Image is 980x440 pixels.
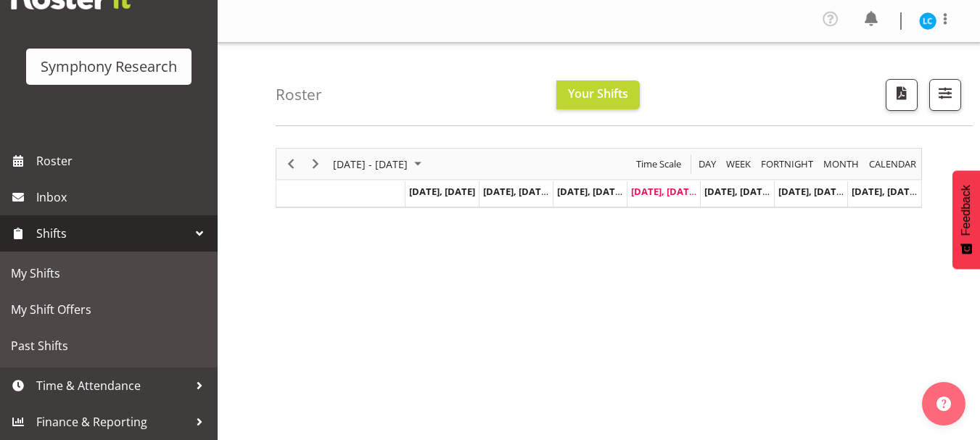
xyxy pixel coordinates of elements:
span: Fortnight [759,155,815,173]
button: Timeline Day [696,155,719,173]
span: Week [725,155,752,173]
span: My Shift Offers [11,299,207,320]
button: Download a PDF of the roster according to the set date range. [886,79,918,111]
a: My Shifts [4,255,214,291]
span: [DATE], [DATE] [409,185,475,198]
div: Timeline Week of August 28, 2025 [276,148,922,208]
button: August 25 - 31, 2025 [331,155,428,173]
span: My Shifts [11,262,207,284]
div: Symphony Research [41,56,177,78]
span: Roster [36,150,210,172]
button: Time Scale [634,155,684,173]
span: Feedback [960,185,973,236]
button: Previous [281,155,301,173]
button: Fortnight [759,155,816,173]
span: Day [697,155,717,173]
button: Month [867,155,919,173]
span: Your Shifts [568,86,628,101]
div: Previous [279,149,303,179]
span: Time & Attendance [36,375,189,397]
a: My Shift Offers [4,291,214,328]
span: [DATE] - [DATE] [332,155,409,173]
span: Time Scale [635,155,683,173]
button: Next [306,155,326,173]
span: [DATE], [DATE] [483,185,549,198]
span: Inbox [36,186,210,208]
img: lindsay-carroll-holland11869.jpg [919,12,936,30]
a: Past Shifts [4,328,214,364]
span: [DATE], [DATE] [704,185,770,198]
span: [DATE], [DATE] [852,185,918,198]
span: Finance & Reporting [36,411,189,433]
button: Timeline Month [821,155,862,173]
h4: Roster [276,86,322,103]
span: Month [822,155,860,173]
div: Next [303,149,328,179]
button: Filter Shifts [929,79,961,111]
button: Your Shifts [556,80,640,109]
span: Past Shifts [11,335,207,357]
span: Shifts [36,223,189,244]
button: Feedback - Show survey [952,170,980,269]
span: [DATE], [DATE] [631,185,697,198]
span: calendar [868,155,918,173]
span: [DATE], [DATE] [778,185,844,198]
button: Timeline Week [724,155,754,173]
span: [DATE], [DATE] [557,185,623,198]
img: help-xxl-2.png [936,397,951,411]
